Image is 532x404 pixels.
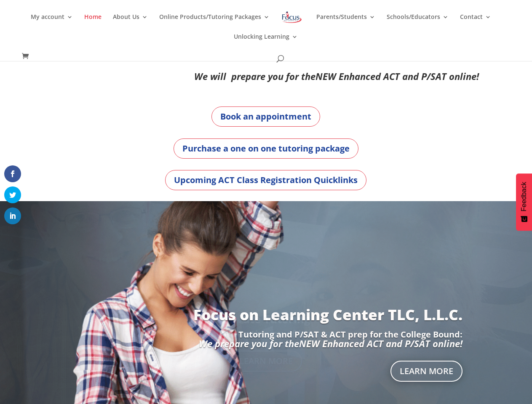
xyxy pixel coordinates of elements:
a: Upcoming ACT Class Registration Quicklinks [165,170,366,190]
em: NEW Enhanced ACT and P/SAT online! [315,70,479,82]
a: Parents/Students [316,14,375,34]
a: About Us [113,14,148,34]
a: Unlocking Learning [234,34,298,53]
a: Book an appointment [211,106,320,127]
a: Online Products/Tutoring Packages [159,14,270,34]
b: Reawakens the joy of learning [196,327,336,340]
em: We will prepare you for the [194,70,315,82]
a: Purchase a one on one tutoring package [174,138,358,159]
a: Schools/Educators [387,14,449,34]
a: Learn More [230,351,302,372]
img: Focus on Learning [281,10,303,25]
a: My account [31,14,73,34]
a: Contact [460,14,491,34]
a: Home [84,14,102,34]
strong: Private Tutoring [222,311,310,327]
span: Feedback [520,182,528,211]
button: Feedback - Show survey [516,173,532,231]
